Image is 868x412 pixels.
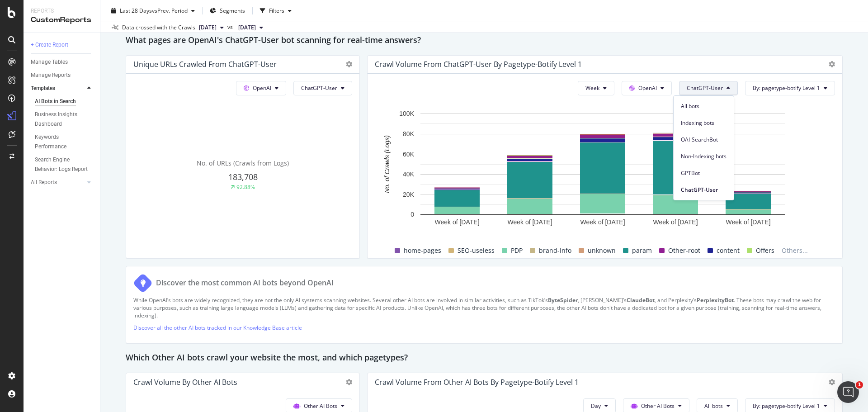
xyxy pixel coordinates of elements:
[638,84,657,92] span: OpenAI
[269,7,284,14] div: Filters
[120,7,152,14] span: Last 28 Days
[681,152,726,161] span: Non-Indexing bots
[126,351,843,365] div: Which Other AI bots crawl your website the most, and which pagetypes?
[126,33,421,48] h2: What pages are OpenAI's ChatGPT-User bot scanning for real-time answers?
[256,4,295,18] button: Filters
[31,57,94,67] a: Manage Tables
[375,109,830,236] svg: A chart.
[195,22,227,33] button: [DATE]
[133,296,835,319] p: While OpenAI’s bots are widely recognized, they are not the only AI systems scanning websites. Se...
[403,191,415,198] text: 20K
[704,402,723,410] span: All bots
[35,155,94,174] a: Search Engine Behavior: Logs Report
[697,296,734,304] strong: PerplexityBot
[383,135,391,193] text: No. of Crawls (Logs)
[108,4,198,18] button: Last 28 DaysvsPrev. Period
[837,381,859,403] iframe: Intercom live chat
[253,84,271,92] span: OpenAI
[31,57,68,67] div: Manage Tables
[301,84,337,92] span: ChatGPT-User
[122,24,195,32] div: Data crossed with the Crawls
[778,245,811,256] span: Others...
[679,81,738,95] button: ChatGPT-User
[31,178,85,187] a: All Reports
[31,71,71,80] div: Manage Reports
[152,7,188,14] span: vs Prev. Period
[375,378,579,387] div: Crawl Volume from Other AI Bots by pagetype-botify Level 1
[403,130,415,137] text: 80K
[367,55,843,259] div: Crawl Volume from ChatGPT-User by pagetype-botify Level 1WeekOpenAIChatGPT-UserBy: pagetype-botif...
[403,170,415,178] text: 40K
[653,218,698,226] text: Week of [DATE]
[681,169,726,177] span: GPTBot
[31,7,93,15] div: Reports
[31,84,85,93] a: Templates
[511,245,523,256] span: PDP
[31,84,55,93] div: Templates
[293,81,352,95] button: ChatGPT-User
[681,136,726,144] span: OAI-SearchBot
[591,402,601,410] span: Day
[375,60,582,69] div: Crawl Volume from ChatGPT-User by pagetype-botify Level 1
[206,4,249,18] button: Segments
[227,23,235,31] span: vs
[726,218,770,226] text: Week of [DATE]
[458,245,495,256] span: SEO-useless
[687,84,723,92] span: ChatGPT-User
[548,296,578,304] strong: ByteSpider
[681,119,726,127] span: Indexing bots
[35,110,87,129] div: Business Insights Dashboard
[580,218,625,226] text: Week of [DATE]
[31,40,94,50] a: + Create Report
[668,245,700,256] span: Other-root
[156,278,334,288] div: Discover the most common AI bots beyond OpenAI
[31,178,57,187] div: All Reports
[403,151,415,158] text: 60K
[236,81,286,95] button: OpenAI
[410,211,414,218] text: 0
[622,81,672,95] button: OpenAI
[539,245,571,256] span: brand-info
[399,110,414,117] text: 100K
[35,133,94,152] a: Keywords Performance
[133,60,277,69] div: Unique URLs Crawled from ChatGPT-User
[856,381,863,388] span: 1
[126,55,360,259] div: Unique URLs Crawled from ChatGPT-UserOpenAIChatGPT-UserNo. of URLs (Crawls from Logs)183,70892.88%
[35,110,94,129] a: Business Insights Dashboard
[717,245,740,256] span: content
[745,81,835,95] button: By: pagetype-botify Level 1
[753,402,820,410] span: By: pagetype-botify Level 1
[681,102,726,110] span: All bots
[585,84,599,92] span: Week
[434,218,479,226] text: Week of [DATE]
[199,24,217,32] span: 2025 Sep. 8th
[126,33,843,48] div: What pages are OpenAI's ChatGPT-User bot scanning for real-time answers?
[126,266,843,344] div: Discover the most common AI bots beyond OpenAIWhile OpenAI’s bots are widely recognized, they are...
[235,22,267,33] button: [DATE]
[133,324,302,331] a: Discover all the other AI bots tracked in our Knowledge Base article
[35,155,88,174] div: Search Engine Behavior: Logs Report
[133,378,237,387] div: Crawl Volume by Other AI Bots
[197,159,289,167] span: No. of URLs (Crawls from Logs)
[627,296,655,304] strong: ClaudeBot
[220,7,245,14] span: Segments
[236,183,255,191] div: 92.88%
[31,40,68,50] div: + Create Report
[641,402,675,410] span: Other AI Bots
[228,171,258,182] span: 183,708
[31,15,93,25] div: CustomReports
[753,84,820,92] span: By: pagetype-botify Level 1
[31,71,94,80] a: Manage Reports
[404,245,441,256] span: home-pages
[507,218,552,226] text: Week of [DATE]
[632,245,652,256] span: param
[35,133,85,152] div: Keywords Performance
[304,402,337,410] span: Other AI Bots
[756,245,774,256] span: Offers
[238,24,256,32] span: 2025 Aug. 11th
[126,351,408,365] h2: Which Other AI bots crawl your website the most, and which pagetypes?
[35,97,76,106] div: AI Bots in Search
[35,97,94,106] a: AI Bots in Search
[588,245,616,256] span: unknown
